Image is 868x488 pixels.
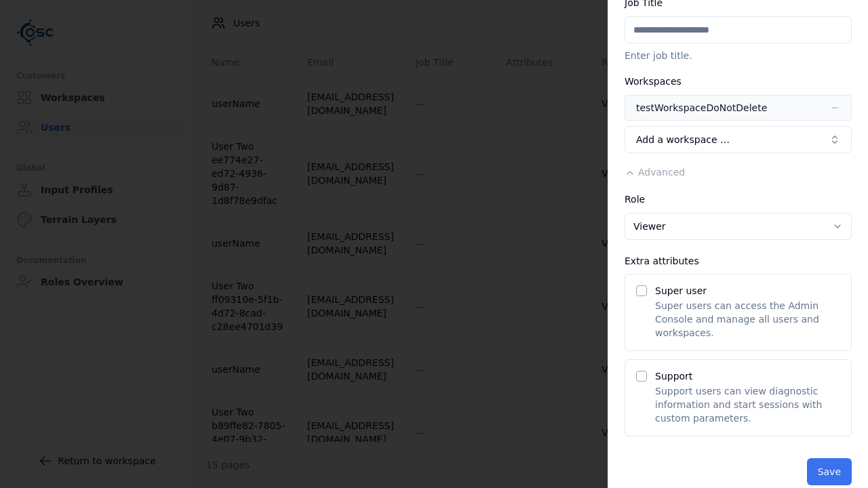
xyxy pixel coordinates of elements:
[807,458,852,485] button: Save
[625,256,852,266] div: Extra attributes
[625,194,645,205] label: Role
[636,101,767,115] div: testWorkspaceDoNotDelete
[625,76,682,87] label: Workspaces
[655,371,692,382] label: Support
[625,165,685,179] button: Advanced
[655,299,840,340] p: Super users can access the Admin Console and manage all users and workspaces.
[655,285,707,296] label: Super user
[625,49,852,62] p: Enter job title.
[638,167,685,178] span: Advanced
[655,384,840,425] p: Support users can view diagnostic information and start sessions with custom parameters.
[636,133,730,146] span: Add a workspace …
